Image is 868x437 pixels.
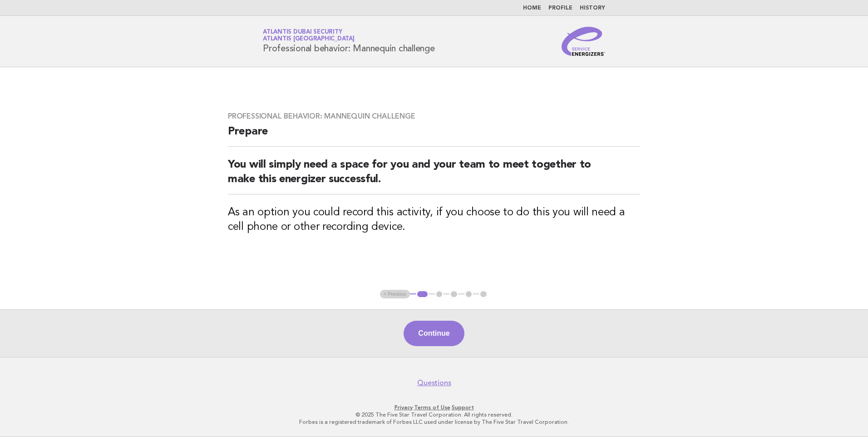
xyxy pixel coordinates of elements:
p: Forbes is a registered trademark of Forbes LLC used under license by The Five Star Travel Corpora... [156,418,712,426]
a: Privacy [395,404,413,411]
button: Continue [404,321,464,346]
a: Atlantis Dubai SecurityAtlantis [GEOGRAPHIC_DATA] [263,29,355,42]
a: Support [452,404,474,411]
a: Questions [417,378,451,387]
h2: Prepare [228,124,640,147]
img: Service Energizers [562,27,605,56]
a: Profile [548,5,572,11]
span: Atlantis [GEOGRAPHIC_DATA] [263,36,355,42]
a: History [580,5,605,11]
a: Home [523,5,541,11]
h1: Professional behavior: Mannequin challenge [263,30,435,53]
p: © 2025 The Five Star Travel Corporation. All rights reserved. [156,411,712,418]
h3: As an option you could record this activity, if you choose to do this you will need a cell phone ... [228,205,640,234]
h3: Professional behavior: Mannequin challenge [228,112,640,121]
button: 1 [416,290,429,299]
h2: You will simply need a space for you and your team to meet together to make this energizer succes... [228,158,640,194]
a: Terms of Use [414,404,450,411]
p: · · [156,404,712,411]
